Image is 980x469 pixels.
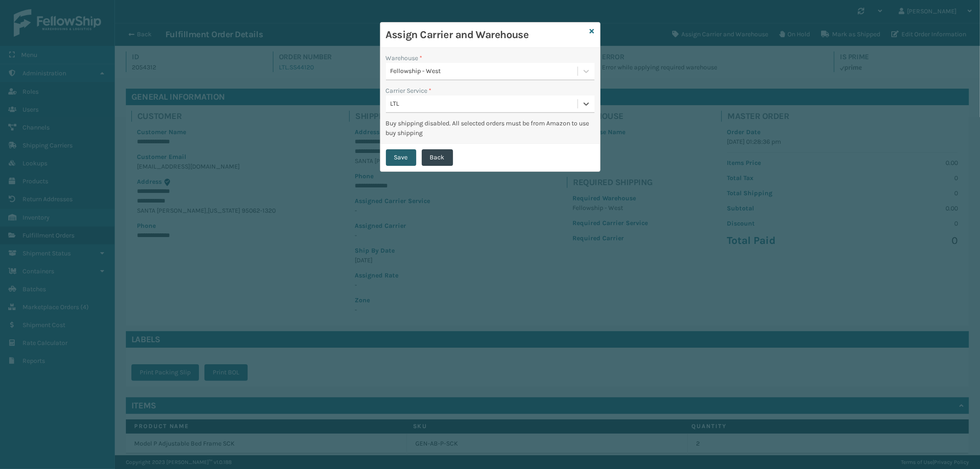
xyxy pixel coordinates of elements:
[422,149,453,166] button: Back
[386,28,586,42] h3: Assign Carrier and Warehouse
[386,53,423,63] label: Warehouse
[391,99,578,109] div: LTL
[386,119,595,138] div: Buy shipping disabled. All selected orders must be from Amazon to use buy shipping
[391,67,578,76] div: Fellowship - West
[386,149,416,166] button: Save
[386,86,432,96] label: Carrier Service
